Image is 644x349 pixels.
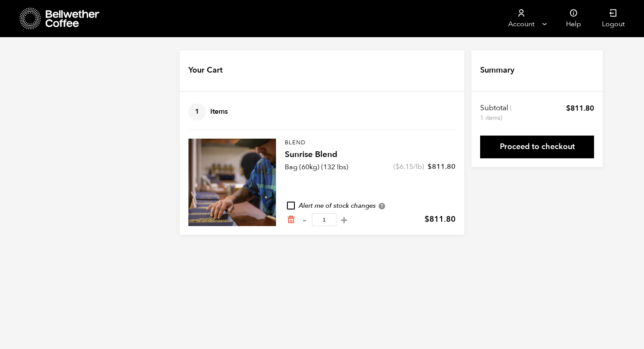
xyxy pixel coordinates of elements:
p: Blend [285,139,456,147]
bdi: 811.80 [425,214,456,225]
a: Proceed to checkout [480,136,594,158]
bdi: 6.15 [396,162,413,171]
span: 1 [188,103,206,121]
button: - [299,216,310,224]
span: $ [566,103,570,113]
h4: Sunrise Blend [285,149,456,161]
th: Subtotal [480,103,513,122]
span: $ [396,162,400,171]
a: Remove from cart [287,215,295,224]
button: + [339,216,350,224]
bdi: 811.80 [566,103,594,113]
h4: Summary [480,65,514,76]
span: $ [428,162,432,171]
input: Qty [312,213,336,226]
span: $ [425,214,429,225]
span: ( /lb) [393,162,424,171]
h4: Your Cart [188,65,223,76]
bdi: 811.80 [428,162,456,171]
div: Alert me of stock changes [285,201,456,211]
h4: Items [188,103,228,121]
p: Bag (60kg) (132 lbs) [285,162,348,172]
